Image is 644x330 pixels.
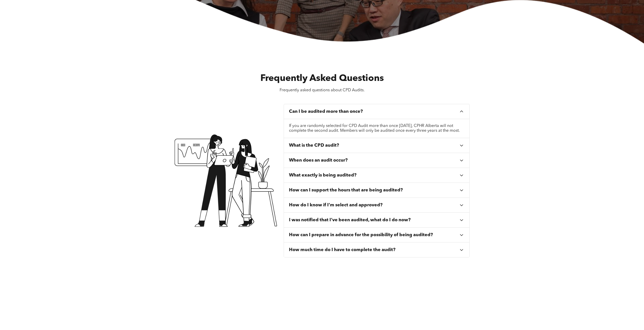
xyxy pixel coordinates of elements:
h3: What exactly is being audited? [289,172,357,178]
h3: I was notified that I’ve been audited, what do I do now? [289,217,411,223]
img: Two women are standing next to each other looking at a laptop. [174,135,278,227]
span: Frequently Asked Questions [260,74,384,83]
p: If you are randomly selected for CPD Audit more than once [DATE], CPHR Alberta will not complete ... [289,124,465,133]
h3: What is the CPD audit? [289,143,339,148]
h3: When does an audit occur? [289,158,348,163]
h3: How can I support the hours that are being audited? [289,187,403,193]
span: Frequently asked questions about CPD Audits. [280,88,365,92]
h3: Can I be audited more than once? [289,109,363,114]
h3: How do I know if I’m select and approved? [289,202,383,208]
h3: How can I prepare in advance for the possibility of being audited? [289,232,433,238]
h3: How much time do I have to complete the audit? [289,247,396,253]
